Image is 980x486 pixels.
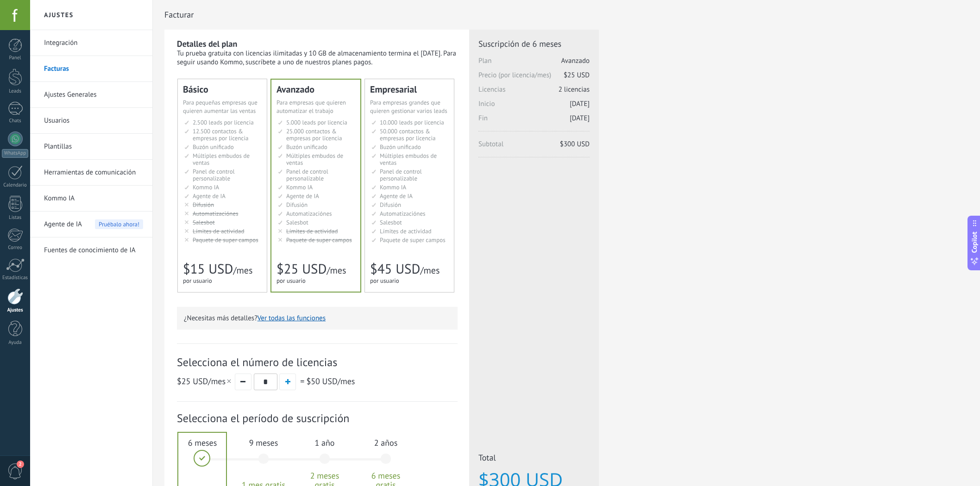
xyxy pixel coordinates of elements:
div: WhatsApp [2,149,28,158]
span: Fin [478,114,590,128]
span: 2 años [361,437,411,448]
a: Usuarios [44,108,143,134]
span: Kommo IA [193,183,219,191]
span: Salesbot [193,218,215,226]
span: Kommo IA [286,183,313,191]
span: Paquete de super campos [380,236,446,244]
div: Ayuda [2,340,29,346]
span: por usuario [183,277,212,285]
div: Ajustes [2,307,29,313]
span: 9 meses [239,437,289,448]
span: 2.500 leads por licencia [193,118,254,126]
p: ¿Necesitas más detalles? [184,314,451,323]
span: 1 año [300,437,350,448]
span: Panel de control personalizable [193,168,235,182]
span: Automatizaciónes [193,210,239,218]
a: Kommo IA [44,186,143,212]
span: 10.000 leads por licencia [380,118,444,126]
span: Automatizaciónes [286,210,332,218]
div: Correo [2,245,29,251]
li: Kommo IA [30,186,152,212]
li: Facturas [30,56,152,82]
span: $300 USD [560,140,590,149]
a: Facturas [44,56,143,82]
span: 2 licencias [559,85,590,94]
span: Subtotal [478,140,590,154]
div: Avanzado [276,85,355,94]
a: Integración [44,30,143,56]
span: Paquete de super campos [193,236,258,244]
span: Licencias [478,85,590,100]
span: Copilot [970,232,979,253]
span: /mes [420,264,440,276]
li: Usuarios [30,108,152,134]
li: Herramientas de comunicación [30,160,152,186]
a: Agente de IA Pruébalo ahora! [44,212,143,237]
span: Límites de actividad [380,227,432,235]
span: Múltiples embudos de ventas [380,152,437,167]
span: $25 USD [276,260,327,278]
span: Para empresas grandes que quieren gestionar varios leads [370,99,447,115]
span: 5.000 leads por licencia [286,118,347,126]
span: Salesbot [286,218,308,226]
span: Buzón unificado [286,143,327,151]
div: Tu prueba gratuita con licencias ilimitadas y 10 GB de almacenamiento termina el [DATE]. Para seg... [177,49,458,67]
li: Ajustes Generales [30,82,152,108]
div: Calendario [2,182,29,188]
span: Paquete de super campos [286,236,352,244]
b: Detalles del plan [177,38,237,49]
span: Selecciona el número de licencias [177,355,458,369]
li: Fuentes de conocimiento de IA [30,237,152,263]
span: por usuario [276,277,306,285]
div: Chats [2,118,29,124]
span: Límites de actividad [286,227,338,235]
div: Panel [2,55,29,61]
span: Agente de IA [286,192,319,200]
span: Para empresas que quieren automatizar el trabajo [276,99,346,115]
span: Agente de IA [44,212,82,237]
span: Múltiples embudos de ventas [286,152,343,167]
a: Ajustes Generales [44,82,143,108]
li: Agente de IA [30,212,152,237]
span: $50 USD [306,376,337,386]
span: [DATE] [570,114,590,123]
span: Buzón unificado [193,143,234,151]
div: Listas [2,215,29,221]
a: Fuentes de conocimiento de IA [44,237,143,263]
span: /mes [327,264,346,276]
a: Herramientas de comunicación [44,160,143,186]
span: Difusión [380,201,401,209]
span: Automatizaciónes [380,210,426,218]
span: = [300,376,304,386]
span: /mes [306,376,355,386]
span: $25 USD [177,376,208,386]
span: $45 USD [370,260,420,278]
div: Empresarial [370,85,449,94]
span: Facturar [164,10,194,19]
span: por usuario [370,277,399,285]
span: /mes [233,264,252,276]
span: Difusión [286,201,308,209]
span: Panel de control personalizable [380,168,422,182]
a: Plantillas [44,134,143,160]
span: Múltiples embudos de ventas [193,152,250,167]
div: Básico [183,85,262,94]
span: /mes [177,376,232,386]
span: Kommo IA [380,183,406,191]
span: $25 USD [564,71,590,80]
span: Agente de IA [193,192,226,200]
button: Ver todas las funciones [258,314,326,323]
span: Selecciona el período de suscripción [177,411,458,425]
span: Total [478,452,590,466]
span: 12.500 contactos & empresas por licencia [193,127,248,142]
span: Panel de control personalizable [286,168,328,182]
div: Leads [2,88,29,94]
span: Suscripción de 6 meses [478,38,590,49]
li: Integración [30,30,152,56]
span: Plan [478,56,590,71]
div: Estadísticas [2,275,29,281]
span: Agente de IA [380,192,413,200]
span: Buzón unificado [380,143,421,151]
span: Límites de actividad [193,227,245,235]
span: 50.000 contactos & empresas por licencia [380,127,435,142]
